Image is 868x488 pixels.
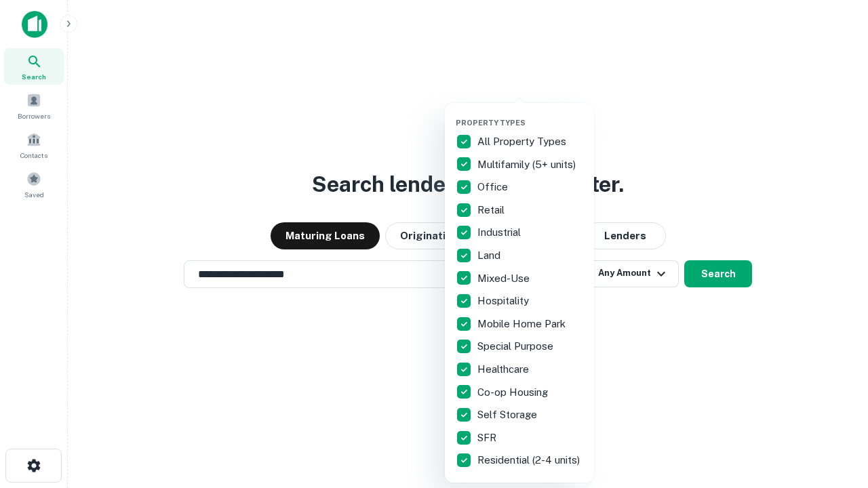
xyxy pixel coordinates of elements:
p: Land [477,247,503,264]
p: Special Purpose [477,338,556,354]
p: SFR [477,430,499,446]
p: Healthcare [477,361,532,378]
p: Self Storage [477,407,540,423]
p: All Property Types [477,134,569,150]
iframe: Chat Widget [800,380,868,445]
p: Residential (2-4 units) [477,452,583,468]
p: Multifamily (5+ units) [477,157,578,173]
p: Industrial [477,224,524,241]
span: Property Types [456,119,526,127]
p: Hospitality [477,293,532,309]
p: Office [477,179,511,195]
p: Retail [477,202,507,218]
p: Co-op Housing [477,384,551,401]
p: Mixed-Use [477,270,532,287]
p: Mobile Home Park [477,316,568,332]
